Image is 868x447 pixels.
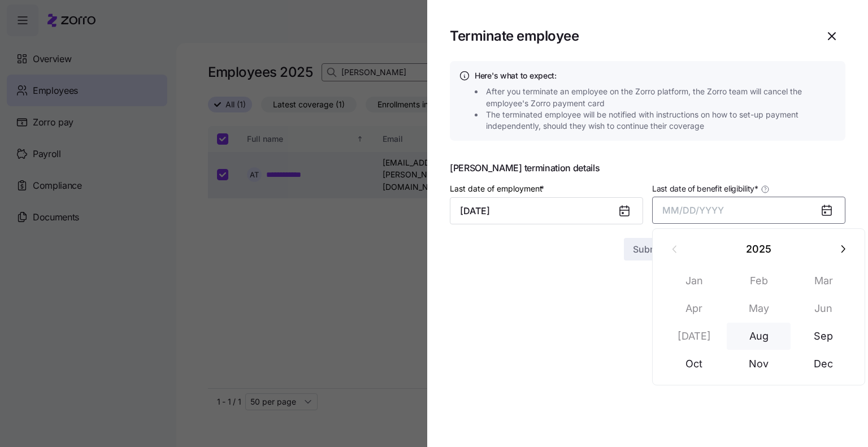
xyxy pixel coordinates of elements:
[662,350,726,377] button: Oct
[727,323,791,350] button: Aug
[450,197,643,224] input: MM/DD/YYYY
[727,350,791,377] button: Nov
[486,86,840,109] span: After you terminate an employee on the Zorro platform, the Zorro team will cancel the employee's ...
[791,323,856,350] button: Sep
[689,236,829,263] button: 2025
[791,350,856,377] button: Dec
[624,238,672,261] button: Submit
[450,27,579,45] h1: Terminate employee
[450,163,845,172] span: [PERSON_NAME] termination details
[450,183,546,195] label: Last date of employment
[727,295,791,322] button: May
[486,109,840,132] span: The terminated employee will be notified with instructions on how to set-up payment independently...
[727,267,791,294] button: Feb
[662,267,726,294] button: Jan
[662,205,724,216] span: MM/DD/YYYY
[633,242,663,256] span: Submit
[652,197,845,224] button: MM/DD/YYYY
[475,70,836,81] h4: Here's what to expect:
[652,183,758,194] span: Last date of benefit eligibility *
[791,267,856,294] button: Mar
[662,295,726,322] button: Apr
[791,295,856,322] button: Jun
[662,323,726,350] button: [DATE]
